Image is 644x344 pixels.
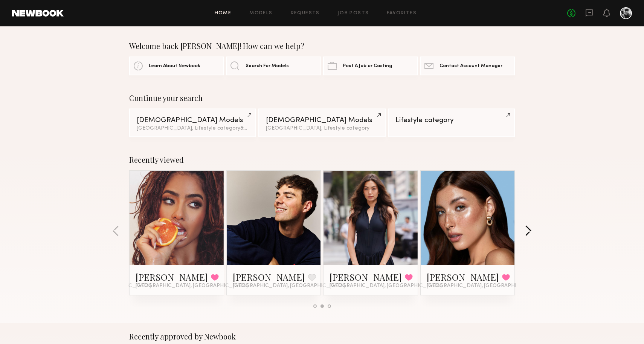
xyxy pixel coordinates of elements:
a: Job Posts [338,11,369,16]
a: Lifestyle category [388,109,515,137]
a: Post A Job or Casting [323,57,418,75]
span: [GEOGRAPHIC_DATA], [GEOGRAPHIC_DATA] [233,283,345,289]
a: Models [249,11,272,16]
span: [GEOGRAPHIC_DATA], [GEOGRAPHIC_DATA] [427,283,539,289]
div: [GEOGRAPHIC_DATA], Lifestyle category [137,126,249,131]
div: Welcome back [PERSON_NAME]! How can we help? [129,41,515,50]
div: Recently viewed [129,155,515,164]
div: [DEMOGRAPHIC_DATA] Models [137,117,249,124]
span: & 1 other filter [240,126,273,131]
div: Lifestyle category [395,117,507,124]
a: Home [215,11,232,16]
a: Learn About Newbook [129,57,224,75]
a: [PERSON_NAME] [427,271,499,283]
a: [PERSON_NAME] [330,271,402,283]
div: [GEOGRAPHIC_DATA], Lifestyle category [266,126,378,131]
div: Recently approved by Newbook [129,332,515,341]
a: Contact Account Manager [420,57,515,75]
a: Search For Models [226,57,321,75]
a: [PERSON_NAME] [233,271,305,283]
div: Continue your search [129,93,515,102]
a: Favorites [387,11,417,16]
span: Contact Account Manager [440,64,502,69]
span: Learn About Newbook [149,64,200,69]
a: [DEMOGRAPHIC_DATA] Models[GEOGRAPHIC_DATA], Lifestyle category&1other filter [129,109,256,137]
span: [GEOGRAPHIC_DATA], [GEOGRAPHIC_DATA] [136,283,248,289]
a: Requests [291,11,320,16]
div: [DEMOGRAPHIC_DATA] Models [266,117,378,124]
span: Post A Job or Casting [343,64,392,69]
span: Search For Models [246,64,289,69]
a: [DEMOGRAPHIC_DATA] Models[GEOGRAPHIC_DATA], Lifestyle category [258,109,385,137]
span: [GEOGRAPHIC_DATA], [GEOGRAPHIC_DATA] [330,283,442,289]
a: [PERSON_NAME] [136,271,208,283]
